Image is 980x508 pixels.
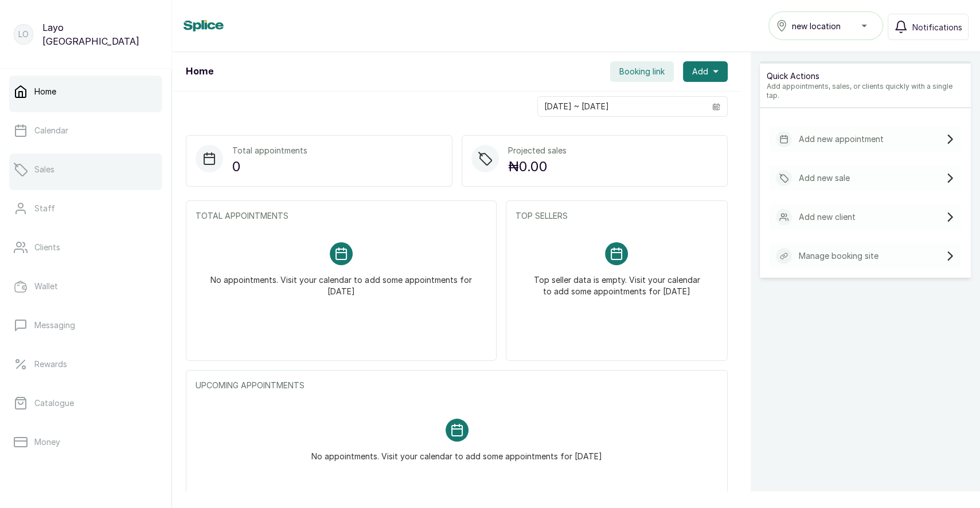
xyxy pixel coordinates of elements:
[9,465,162,497] a: Reports
[34,164,54,175] p: Sales
[186,65,213,78] h1: Home
[232,145,307,156] p: Total appointments
[9,231,162,263] a: Clients
[683,61,728,82] button: Add
[799,133,884,145] p: Add new appointment
[34,203,55,214] p: Staff
[9,348,162,380] a: Rewards
[799,250,879,262] p: Manage booking site
[799,172,850,184] p: Add new sale
[888,14,969,40] button: Notifications
[34,86,56,97] p: Home
[9,387,162,419] a: Catalogue
[767,82,964,100] p: Add appointments, sales, or clients quickly with a single tap.
[9,76,162,108] a: Home
[516,210,718,222] p: TOP SELLERS
[209,265,473,297] p: No appointments. Visit your calendar to add some appointments for [DATE]
[508,145,567,156] p: Projected sales
[9,115,162,147] a: Calendar
[529,265,704,297] p: Top seller data is empty. Visit your calendar to add some appointments for [DATE]
[767,70,964,82] p: Quick Actions
[196,210,487,222] p: TOTAL APPOINTMENTS
[712,103,720,111] svg: calendar
[692,66,708,77] span: Add
[9,153,162,186] a: Sales
[34,281,58,292] p: Wallet
[34,359,67,370] p: Rewards
[34,436,60,448] p: Money
[232,156,307,177] p: 0
[34,397,74,409] p: Catalogue
[9,309,162,341] a: Messaging
[311,442,602,462] p: No appointments. Visit your calendar to add some appointments for [DATE]
[610,61,674,82] button: Booking link
[34,242,60,253] p: Clients
[799,211,856,223] p: Add new client
[619,66,665,77] span: Booking link
[42,21,158,48] p: Layo [GEOGRAPHIC_DATA]
[34,320,75,331] p: Messaging
[538,97,705,116] input: Select date
[792,20,841,32] span: new location
[912,21,962,33] span: Notifications
[768,11,883,40] button: new location
[9,270,162,302] a: Wallet
[18,29,29,40] p: LO
[9,426,162,458] a: Money
[196,380,718,391] p: UPCOMING APPOINTMENTS
[34,125,68,136] p: Calendar
[508,156,567,177] p: ₦0.00
[9,192,162,225] a: Staff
